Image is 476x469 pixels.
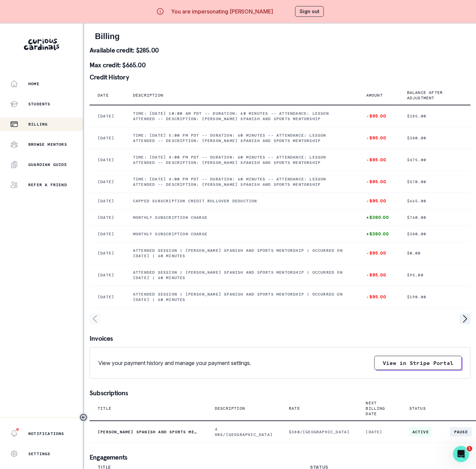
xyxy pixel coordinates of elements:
[407,179,463,185] p: $570.00
[98,179,117,185] p: [DATE]
[407,135,463,141] p: $380.00
[28,431,64,436] p: Notifications
[407,113,463,119] p: $285.00
[289,429,349,435] p: $380/[GEOGRAPHIC_DATA]
[133,270,350,280] p: Attended session | [PERSON_NAME] Spanish and Sports Mentorship | Occurred on [DATE] | 60 minutes
[407,215,463,220] p: $760.00
[366,93,383,98] p: Amount
[98,231,117,237] p: [DATE]
[98,135,117,141] p: [DATE]
[409,406,426,411] p: Status
[98,93,109,98] p: Date
[366,215,391,220] p: +$380.00
[366,400,385,416] p: Next Billing Date
[450,427,472,437] button: Pause
[133,93,163,98] p: Description
[98,198,117,204] p: [DATE]
[133,198,350,204] p: Capped subscription credit rollover deduction
[409,427,432,437] span: ACTIVE
[28,451,50,457] p: Settings
[98,406,111,411] p: Title
[366,135,391,141] p: -$95.00
[133,155,350,165] p: Time: [DATE] 4:00 PM PDT -- Duration: 60 minutes -- Attendance: Lesson attended -- Description: [...
[215,406,245,411] p: Description
[28,162,67,167] p: Guardian Guide
[366,157,391,163] p: -$95.00
[98,359,251,367] p: View your payment history and manage your payment settings.
[407,231,463,237] p: $380.00
[133,215,350,220] p: Monthly subscription charge
[366,198,391,204] p: -$95.00
[133,176,350,187] p: Time: [DATE] 4:00 PM PDT -- Duration: 60 minutes -- Attendance: Lesson attended -- Description: [...
[90,335,471,342] p: Invoices
[407,250,463,256] p: $0.00
[98,215,117,220] p: [DATE]
[24,39,59,50] img: Curious Cardinals Logo
[28,122,47,127] p: Billing
[133,111,350,122] p: Time: [DATE] 10:00 AM PDT -- Duration: 60 minutes -- Attendance: Lesson attended -- Description: ...
[28,81,39,87] p: Home
[95,32,465,41] h2: Billing
[133,292,350,302] p: Attended session | [PERSON_NAME] Spanish and Sports Mentorship | Occurred on [DATE] | 60 minutes
[467,446,472,451] span: 1
[366,429,393,435] p: [DATE]
[90,74,471,80] p: Credit History
[171,7,273,15] p: You are impersonating [PERSON_NAME]
[90,454,471,461] p: Engagements
[460,313,471,324] svg: page right
[98,294,117,300] p: [DATE]
[366,231,391,237] p: +$380.00
[366,250,391,256] p: -$95.00
[453,446,469,462] iframe: Intercom live chat
[366,113,391,119] p: -$95.00
[79,413,88,422] button: Toggle sidebar
[407,272,463,278] p: $95.00
[28,182,67,188] p: Refer a friend
[374,356,462,370] button: View in Stripe Portal
[133,133,350,143] p: Time: [DATE] 5:00 PM PDT -- Duration: 60 minutes -- Attendance: Lesson attended -- Description: [...
[407,294,463,300] p: $190.00
[289,406,300,411] p: Rate
[215,427,273,437] p: 4 HRS/[GEOGRAPHIC_DATA]
[98,113,117,119] p: [DATE]
[28,101,50,107] p: Students
[366,179,391,185] p: -$95.00
[98,157,117,163] p: [DATE]
[90,390,471,396] p: Subscriptions
[98,429,199,435] p: [PERSON_NAME] Spanish and Sports Mentorship
[366,272,391,278] p: -$95.00
[90,47,471,54] p: Available credit: $285.00
[295,6,324,17] button: Sign out
[90,62,471,68] p: Max credit: $665.00
[133,248,350,259] p: Attended session | [PERSON_NAME] Spanish and Sports Mentorship | Occurred on [DATE] | 60 minutes
[366,294,391,300] p: -$95.00
[133,231,350,237] p: Monthly subscription charge
[98,250,117,256] p: [DATE]
[98,272,117,278] p: [DATE]
[407,90,454,101] p: Balance after adjustment
[407,198,463,204] p: $665.00
[90,313,100,324] svg: page left
[407,157,463,163] p: $475.00
[28,142,67,147] p: Browse Mentors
